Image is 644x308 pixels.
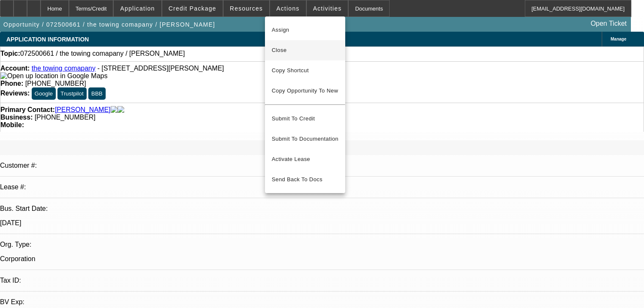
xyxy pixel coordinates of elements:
[272,25,338,35] span: Assign
[272,154,338,164] span: Activate Lease
[272,174,338,185] span: Send Back To Docs
[272,65,338,76] span: Copy Shortcut
[272,45,338,55] span: Close
[272,114,338,124] span: Submit To Credit
[272,134,338,144] span: Submit To Documentation
[272,87,338,94] span: Copy Opportunity To New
